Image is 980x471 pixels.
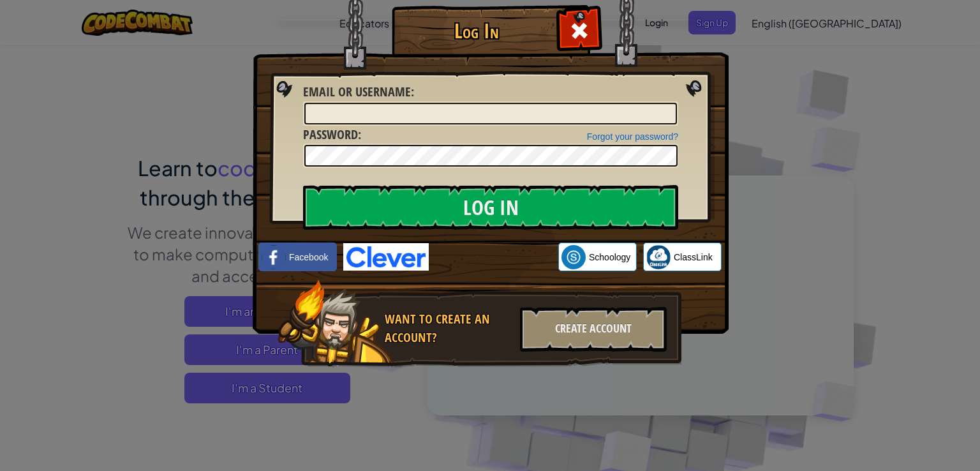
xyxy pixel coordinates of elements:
span: Schoology [589,251,630,264]
img: classlink-logo-small.png [646,245,671,269]
span: Password [303,126,358,143]
label: : [303,126,361,144]
img: schoology.png [561,245,586,269]
img: clever-logo-blue.png [343,243,429,271]
div: Want to create an account? [385,310,512,347]
span: Facebook [289,251,328,264]
iframe: Sign in with Google Button [429,243,558,271]
a: Forgot your password? [587,131,678,142]
div: Create Account [520,307,667,352]
img: facebook_small.png [262,245,286,269]
input: Log In [303,185,678,230]
span: Email or Username [303,83,411,100]
span: ClassLink [674,251,713,264]
h1: Log In [395,20,558,42]
label: : [303,83,414,101]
